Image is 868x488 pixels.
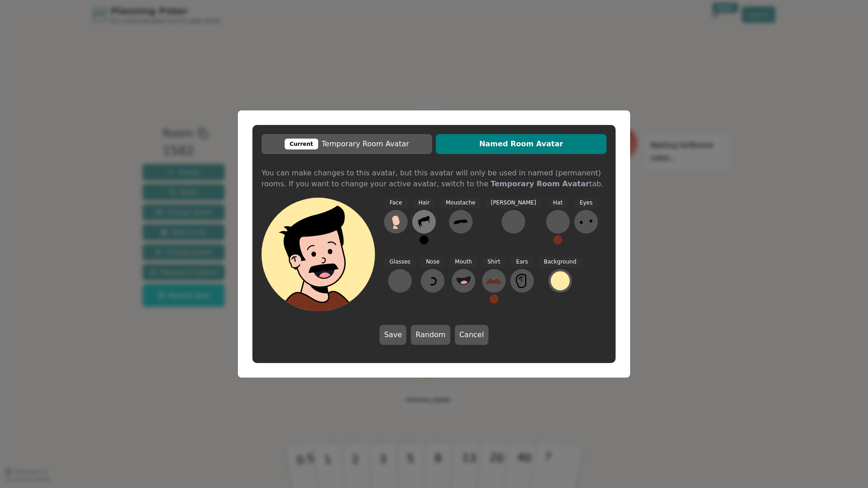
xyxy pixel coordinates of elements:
button: Named Room Avatar [436,134,607,154]
div: Current [285,139,318,149]
span: Shirt [482,257,506,267]
span: Nose [420,257,445,267]
button: Random [411,325,450,345]
button: Save [380,325,406,345]
span: Named Room Avatar [440,139,602,149]
span: Mouth [449,257,478,267]
button: CurrentTemporary Room Avatar [261,134,432,154]
b: Temporary Room Avatar [491,179,589,188]
span: Hat [547,198,568,208]
div: You can make changes to this avatar, but this avatar will only be used in named (permanent) rooms... [261,168,607,175]
span: Eyes [574,198,598,208]
span: Glasses [384,257,416,267]
span: Temporary Room Avatar [266,139,428,149]
span: [PERSON_NAME] [485,198,542,208]
span: Moustache [440,198,481,208]
span: Hair [413,198,435,208]
button: Cancel [455,325,488,345]
span: Face [384,198,407,208]
span: Background [538,257,582,267]
span: Ears [511,257,533,267]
